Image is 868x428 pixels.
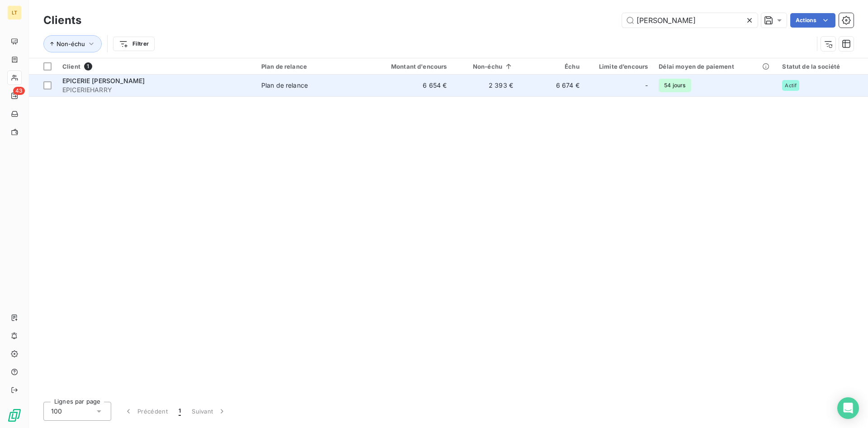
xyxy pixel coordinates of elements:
button: Non-échu [43,35,102,52]
div: Plan de relance [261,63,358,70]
span: EPICERIEHARRY [62,85,250,94]
button: 1 [173,402,186,421]
input: Rechercher [622,13,758,28]
span: 1 [84,62,92,71]
h3: Clients [43,12,81,28]
button: Précédent [118,402,173,421]
div: Échu [524,63,580,70]
td: 6 674 € [519,75,585,96]
button: Filtrer [113,37,155,51]
img: Logo LeanPay [7,408,22,423]
td: 2 393 € [452,75,519,96]
span: - [645,81,648,90]
div: Montant d'encours [369,63,447,70]
span: Non-échu [57,40,85,47]
span: 1 [179,407,181,416]
div: Délai moyen de paiement [659,63,771,70]
div: Statut de la société [782,63,863,70]
div: Non-échu [458,63,513,70]
span: 43 [13,87,25,95]
span: Actif [785,83,797,88]
span: 54 jours [659,79,691,92]
button: Suivant [186,402,232,421]
div: Plan de relance [261,81,308,90]
div: Open Intercom Messenger [837,397,859,419]
button: Actions [790,13,835,28]
div: LT [7,5,22,20]
span: EPICERIE [PERSON_NAME] [62,77,145,85]
td: 6 654 € [363,75,452,96]
span: 100 [51,407,62,416]
span: Client [62,63,80,70]
div: Limite d’encours [590,63,648,70]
